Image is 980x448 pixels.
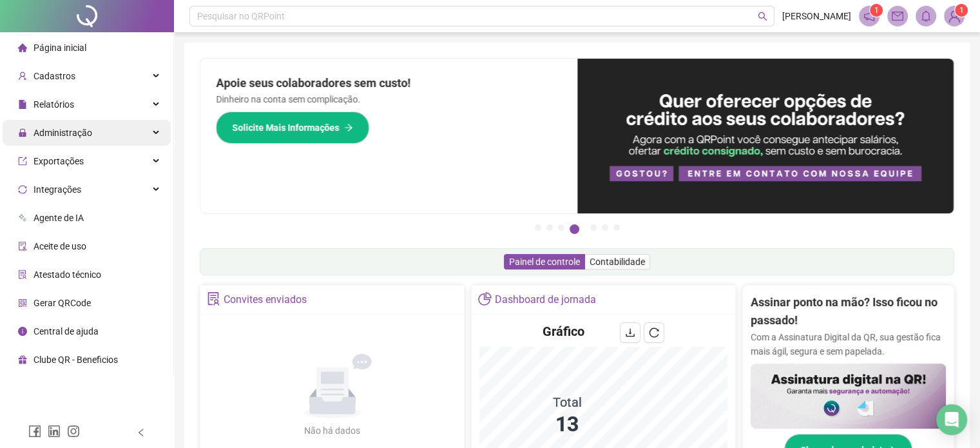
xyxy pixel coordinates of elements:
[344,123,353,132] span: arrow-right
[18,270,27,279] span: solution
[945,6,964,26] img: 95127
[558,224,564,231] button: 3
[224,289,307,311] div: Convites enviados
[34,326,99,336] span: Central de ajuda
[782,9,851,23] span: [PERSON_NAME]
[34,128,92,138] span: Administração
[535,224,541,231] button: 1
[273,424,392,438] div: Não há dados
[509,257,580,267] span: Painel de controle
[570,224,579,234] button: 4
[18,185,27,194] span: sync
[751,364,946,429] img: banner%2F02c71560-61a6-44d4-94b9-c8ab97240462.png
[543,322,584,340] h4: Gráfico
[495,289,596,311] div: Dashboard de jornada
[232,121,339,135] span: Solicite Mais Informações
[751,293,946,330] h2: Assinar ponto na mão? Isso ficou no passado!
[546,224,553,231] button: 2
[18,157,27,166] span: export
[207,292,220,306] span: solution
[137,428,146,437] span: left
[920,10,932,22] span: bell
[34,298,91,308] span: Gerar QRCode
[649,327,659,338] span: reload
[18,242,27,251] span: audit
[34,99,74,110] span: Relatórios
[18,43,27,52] span: home
[216,92,562,106] p: Dinheiro na conta sem complicação.
[216,112,369,144] button: Solicite Mais Informações
[34,184,81,195] span: Integrações
[18,355,27,364] span: gift
[590,257,645,267] span: Contabilidade
[18,100,27,109] span: file
[34,269,101,280] span: Atestado técnico
[34,213,84,223] span: Agente de IA
[18,128,27,137] span: lock
[955,4,968,17] sup: Atualize o seu contato no menu Meus Dados
[613,224,620,231] button: 7
[874,6,879,15] span: 1
[34,71,75,81] span: Cadastros
[18,72,27,81] span: user-add
[216,74,562,92] h2: Apoie seus colaboradores sem custo!
[34,355,118,365] span: Clube QR - Beneficios
[936,404,967,435] div: Open Intercom Messenger
[590,224,597,231] button: 5
[34,156,84,166] span: Exportações
[870,4,883,17] sup: 1
[28,425,41,438] span: facebook
[18,298,27,307] span: qrcode
[602,224,608,231] button: 6
[34,43,86,53] span: Página inicial
[18,327,27,336] span: info-circle
[959,6,964,15] span: 1
[758,12,767,21] span: search
[625,327,635,338] span: download
[48,425,61,438] span: linkedin
[751,330,946,358] p: Com a Assinatura Digital da QR, sua gestão fica mais ágil, segura e sem papelada.
[67,425,80,438] span: instagram
[892,10,903,22] span: mail
[478,292,492,306] span: pie-chart
[34,241,86,251] span: Aceite de uso
[863,10,875,22] span: notification
[577,59,954,213] img: banner%2Fa8ee1423-cce5-4ffa-a127-5a2d429cc7d8.png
